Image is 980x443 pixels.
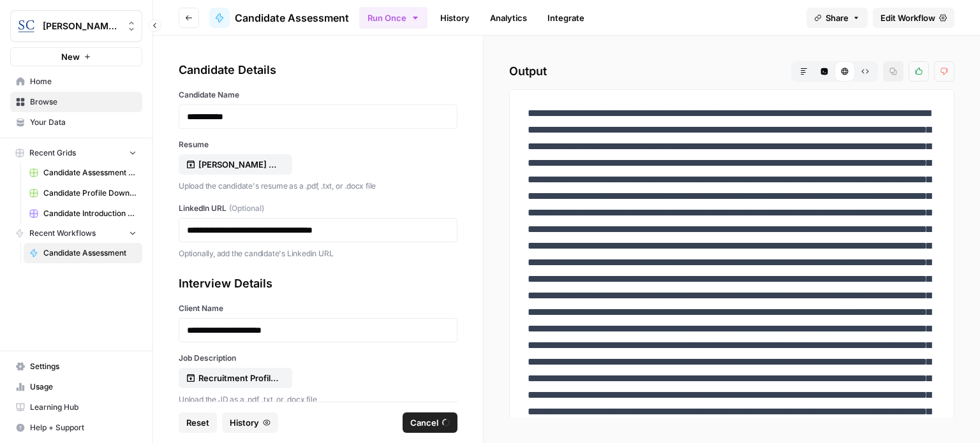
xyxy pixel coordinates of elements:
span: Candidate Assessment Download Sheet [43,167,137,178]
label: LinkedIn URL [179,203,457,214]
button: Help + Support [10,418,142,438]
span: [PERSON_NAME] [GEOGRAPHIC_DATA] [43,20,120,33]
p: Optionally, add the candidate's Linkedin URL [179,247,457,260]
span: Learning Hub [30,402,137,413]
span: Settings [30,361,137,372]
button: New [10,47,142,66]
a: Edit Workflow [873,8,954,28]
a: Candidate Introduction Download Sheet [24,203,142,224]
span: Reset [186,416,209,429]
h2: Output [509,61,954,82]
a: Candidate Assessment Download Sheet [24,163,142,183]
span: Share [826,11,849,24]
span: Usage [30,381,137,393]
button: History [222,412,278,433]
span: New [61,50,80,63]
button: Reset [179,412,217,433]
label: Candidate Name [179,89,457,101]
span: Candidate Profile Download Sheet [43,187,137,199]
button: Run Once [359,7,427,29]
span: Browse [30,96,137,108]
a: History [433,8,477,28]
span: Cancel [410,416,438,429]
button: Recruitment Profile - Daikin SVP Engineering.pdf [179,368,292,388]
a: Usage [10,377,142,397]
span: (Optional) [229,203,264,214]
img: Stanton Chase Nashville Logo [15,15,38,38]
a: Candidate Assessment [24,243,142,263]
span: Home [30,76,137,87]
span: Candidate Assessment [43,247,137,259]
button: Recent Grids [10,143,142,163]
p: Upload the candidate's resume as a .pdf, .txt, or .docx file [179,180,457,192]
a: Candidate Assessment [209,8,349,28]
a: Browse [10,92,142,112]
a: Analytics [482,8,535,28]
a: Home [10,71,142,92]
label: Job Description [179,352,457,364]
span: Recent Workflows [29,228,96,239]
span: Candidate Introduction Download Sheet [43,208,137,219]
a: Candidate Profile Download Sheet [24,183,142,203]
a: Settings [10,356,142,377]
a: Your Data [10,112,142,133]
button: [PERSON_NAME] Resume - [DATE].pdf [179,154,292,175]
p: [PERSON_NAME] Resume - [DATE].pdf [198,158,280,171]
label: Resume [179,139,457,150]
label: Client Name [179,303,457,314]
span: Help + Support [30,422,137,433]
button: Share [806,8,868,28]
p: Upload the JD as a .pdf, .txt, or .docx file [179,393,457,406]
span: Candidate Assessment [235,10,349,25]
span: Your Data [30,117,137,128]
a: Learning Hub [10,397,142,418]
button: Cancel [403,412,457,433]
span: Edit Workflow [880,11,935,24]
div: Interview Details [179,275,457,293]
p: Recruitment Profile - Daikin SVP Engineering.pdf [198,372,280,384]
div: Candidate Details [179,61,457,79]
button: Workspace: Stanton Chase Nashville [10,10,142,42]
span: History [230,416,259,429]
span: Recent Grids [29,147,76,159]
a: Integrate [540,8,592,28]
button: Recent Workflows [10,224,142,243]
